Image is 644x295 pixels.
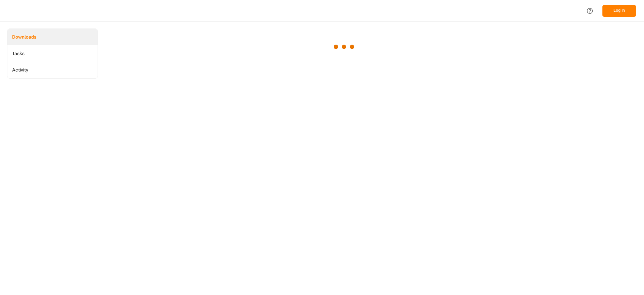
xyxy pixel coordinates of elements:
a: Tasks [7,45,98,62]
a: Downloads [7,29,98,45]
button: Log In [602,5,636,17]
a: Activity [7,62,98,78]
button: Help Center [582,3,597,18]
